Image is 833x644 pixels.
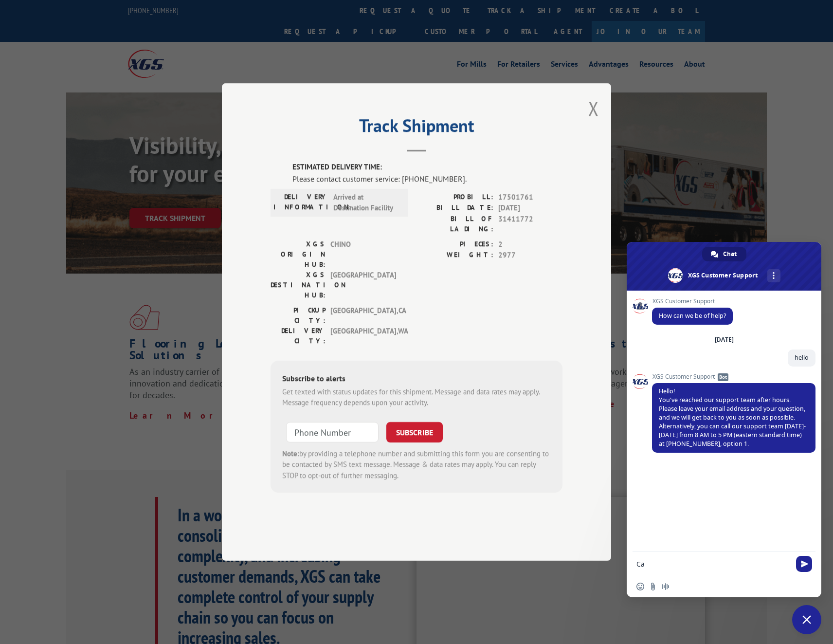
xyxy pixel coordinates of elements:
[715,337,734,343] div: [DATE]
[271,305,326,326] label: PICKUP CITY:
[292,173,562,184] div: Please contact customer service: [PHONE_NUMBER].
[416,192,493,203] label: PROBILL:
[498,202,562,214] span: [DATE]
[330,239,396,270] span: CHINO
[292,162,562,173] label: ESTIMATED DELIVERY TIME:
[271,326,326,346] label: DELIVERY CITY:
[498,214,562,234] span: 31411772
[636,560,790,569] textarea: Compose your message...
[498,192,562,203] span: 17501761
[723,247,737,261] span: Chat
[333,192,399,214] span: Arrived at Destination Facility
[271,239,326,270] label: XGS ORIGIN HUB:
[282,448,551,481] div: by providing a telephone number and submitting this form you are consenting to be contacted by SM...
[796,556,812,572] span: Send
[286,422,379,442] input: Phone Number
[649,583,657,590] span: Send a file
[718,373,728,381] span: Bot
[792,605,821,634] div: Close chat
[795,353,809,362] span: hello
[767,269,780,282] div: More channels
[659,387,806,448] span: Hello! You've reached our support team after hours. Please leave your email address and your ques...
[702,247,746,261] div: Chat
[282,372,551,386] div: Subscribe to alerts
[271,270,326,300] label: XGS DESTINATION HUB:
[271,119,562,137] h2: Track Shipment
[636,583,644,590] span: Insert an emoji
[330,270,396,300] span: [GEOGRAPHIC_DATA]
[282,449,299,458] strong: Note:
[659,312,726,320] span: How can we be of help?
[416,250,493,261] label: WEIGHT:
[662,583,670,590] span: Audio message
[416,202,493,214] label: BILL DATE:
[330,305,396,326] span: [GEOGRAPHIC_DATA] , CA
[652,373,815,380] span: XGS Customer Support
[273,192,328,214] label: DELIVERY INFORMATION:
[652,298,733,305] span: XGS Customer Support
[386,422,443,442] button: SUBSCRIBE
[416,214,493,234] label: BILL OF LADING:
[416,239,493,250] label: PIECES:
[498,239,562,250] span: 2
[282,386,551,408] div: Get texted with status updates for this shipment. Message and data rates may apply. Message frequ...
[588,95,599,121] button: Close modal
[330,326,396,346] span: [GEOGRAPHIC_DATA] , WA
[498,250,562,261] span: 2977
